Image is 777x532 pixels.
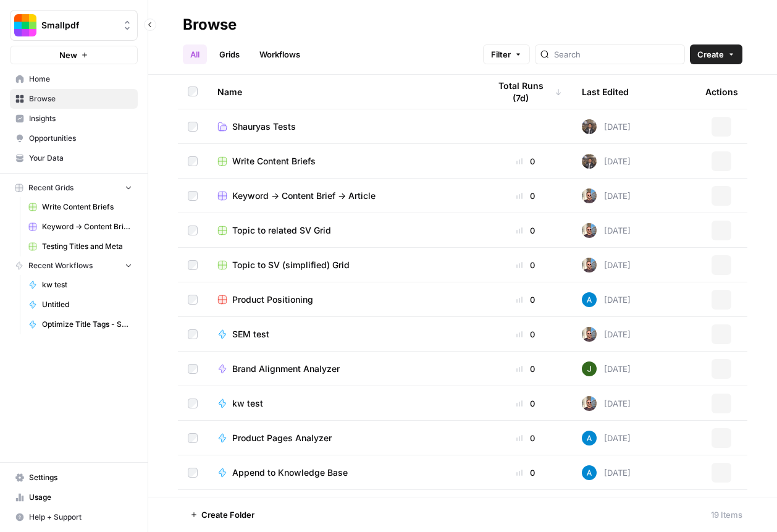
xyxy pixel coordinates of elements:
a: All [183,44,207,64]
span: Browse [29,93,132,104]
a: Home [10,69,138,89]
span: Keyword -> Content Brief -> Article [232,190,376,202]
img: yxnc04dkqktdkzli2cw8vvjrdmdz [582,119,597,134]
a: Brand Alignment Analyzer [217,363,469,375]
a: Settings [10,468,138,488]
a: Append to Knowledge Base [217,467,469,479]
span: Smallpdf [41,19,116,32]
img: yxnc04dkqktdkzli2cw8vvjrdmdz [582,154,597,169]
div: [DATE] [582,396,631,411]
span: Optimize Title Tags - Shauryas [42,319,132,330]
a: Insights [10,109,138,129]
span: Brand Alignment Analyzer [232,363,340,375]
span: Topic to related SV Grid [232,224,331,237]
div: 0 [489,190,562,202]
a: Topic to SV (simplified) Grid [217,259,469,271]
a: Workflows [252,44,308,64]
span: Usage [29,492,132,503]
a: Keyword -> Content Brief -> Article [23,217,138,237]
span: Opportunities [29,133,132,144]
button: Recent Workflows [10,256,138,275]
img: 12lpmarulu2z3pnc3j6nly8e5680 [582,396,597,411]
span: Filter [491,48,511,61]
a: Product Positioning [217,293,469,306]
a: Testing Titles and Meta [23,237,138,256]
a: Write Content Briefs [23,197,138,217]
a: Shauryas Tests [217,120,469,133]
div: [DATE] [582,431,631,445]
span: kw test [42,279,132,290]
a: Grids [212,44,247,64]
span: Untitled [42,299,132,310]
img: 12lpmarulu2z3pnc3j6nly8e5680 [582,258,597,272]
button: Filter [483,44,530,64]
span: Keyword -> Content Brief -> Article [42,221,132,232]
span: Create Folder [201,509,254,521]
div: 0 [489,397,562,410]
div: 0 [489,467,562,479]
div: 0 [489,224,562,237]
span: Your Data [29,153,132,164]
img: 12lpmarulu2z3pnc3j6nly8e5680 [582,188,597,203]
div: Name [217,75,469,109]
button: Workspace: Smallpdf [10,10,138,41]
a: Usage [10,488,138,507]
a: Topic to related SV Grid [217,224,469,237]
a: Product Pages Analyzer [217,432,469,444]
span: Write Content Briefs [42,201,132,213]
img: o3cqybgnmipr355j8nz4zpq1mc6x [582,292,597,307]
span: Product Positioning [232,293,313,306]
div: [DATE] [582,292,631,307]
div: [DATE] [582,223,631,238]
span: Write Content Briefs [232,155,316,167]
div: Last Edited [582,75,629,109]
div: [DATE] [582,258,631,272]
span: Settings [29,472,132,483]
div: 0 [489,432,562,444]
a: Untitled [23,295,138,315]
span: Shauryas Tests [232,120,296,133]
a: kw test [217,397,469,410]
a: Your Data [10,148,138,168]
div: [DATE] [582,154,631,169]
a: Browse [10,89,138,109]
span: Help + Support [29,512,132,523]
div: 0 [489,259,562,271]
div: 0 [489,363,562,375]
a: Write Content Briefs [217,155,469,167]
div: [DATE] [582,465,631,480]
span: kw test [232,397,263,410]
img: o3cqybgnmipr355j8nz4zpq1mc6x [582,465,597,480]
div: 0 [489,155,562,167]
button: Create Folder [183,505,262,525]
button: Recent Grids [10,179,138,197]
span: New [59,49,77,61]
span: Insights [29,113,132,124]
span: Recent Workflows [28,260,93,271]
img: Smallpdf Logo [14,14,36,36]
div: [DATE] [582,327,631,342]
div: [DATE] [582,119,631,134]
span: Testing Titles and Meta [42,241,132,252]
a: Opportunities [10,129,138,148]
span: Recent Grids [28,182,73,193]
img: o3cqybgnmipr355j8nz4zpq1mc6x [582,431,597,445]
span: SEM test [232,328,269,340]
button: Create [690,44,742,64]
a: SEM test [217,328,469,340]
span: Product Pages Analyzer [232,432,332,444]
a: kw test [23,275,138,295]
span: Topic to SV (simplified) Grid [232,259,350,271]
input: Search [554,48,679,61]
span: Home [29,74,132,85]
img: 12lpmarulu2z3pnc3j6nly8e5680 [582,327,597,342]
button: Help + Support [10,507,138,527]
img: 12lpmarulu2z3pnc3j6nly8e5680 [582,223,597,238]
span: Create [697,48,724,61]
span: Append to Knowledge Base [232,467,348,479]
div: Browse [183,15,237,35]
div: [DATE] [582,188,631,203]
div: 0 [489,328,562,340]
a: Keyword -> Content Brief -> Article [217,190,469,202]
div: 0 [489,293,562,306]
